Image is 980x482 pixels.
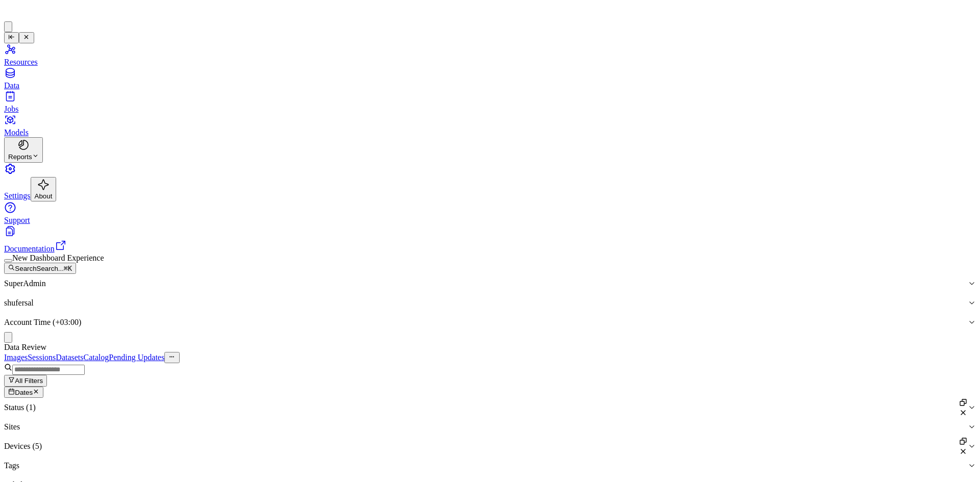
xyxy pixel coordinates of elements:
a: Catalog [84,353,109,362]
a: Images [4,353,28,362]
a: Settings [4,163,976,200]
a: Data [4,67,976,90]
a: Jobs [4,90,976,113]
div: Data Review [4,343,976,352]
a: Sessions [28,353,56,362]
span: ⌘ [64,265,68,272]
button: SearchSearch...⌘K [4,263,76,274]
span: Search... [37,265,64,272]
button: Toggle Navigation [19,32,34,43]
a: Models [4,114,976,137]
button: Reports [4,137,43,162]
a: Datasets [56,353,83,362]
span: Dates [15,389,33,396]
a: Support [4,201,976,224]
div: New Dashboard Experience [4,253,976,263]
kbd: K [64,265,72,272]
span: Search [15,265,36,272]
a: Resources [4,43,976,66]
button: All Filters [4,375,47,386]
button: Toggle Navigation [4,32,19,43]
a: Documentation [4,225,976,253]
button: About [31,177,57,201]
a: Pending Updates [109,353,164,362]
button: Dates [4,387,43,398]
